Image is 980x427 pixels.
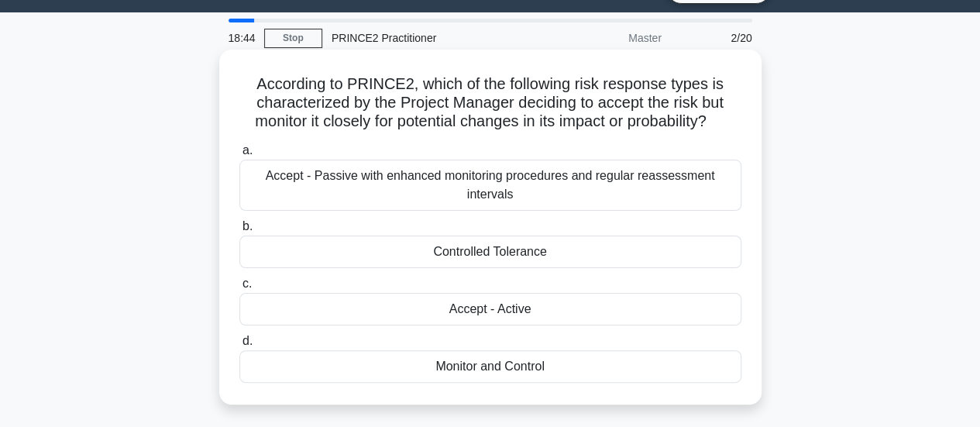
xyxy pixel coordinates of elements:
[322,22,535,53] div: PRINCE2 Practitioner
[242,143,253,157] span: a.
[242,277,252,290] span: c.
[239,236,741,268] div: Controlled Tolerance
[242,219,253,232] span: b.
[239,160,741,211] div: Accept - Passive with enhanced monitoring procedures and regular reassessment intervals
[242,334,253,347] span: d.
[238,74,743,132] h5: According to PRINCE2, which of the following risk response types is characterized by the Project ...
[219,22,264,53] div: 18:44
[239,293,741,325] div: Accept - Active
[264,29,322,48] a: Stop
[671,22,762,53] div: 2/20
[239,350,741,383] div: Monitor and Control
[535,22,671,53] div: Master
